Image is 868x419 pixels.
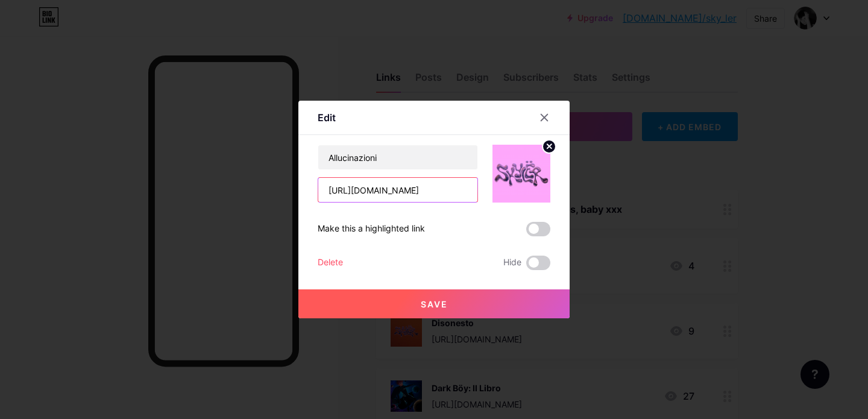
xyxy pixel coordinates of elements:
span: Hide [503,256,521,270]
div: Make this a highlighted link [318,222,425,236]
input: URL [318,178,477,202]
div: Edit [318,110,336,125]
span: Save [421,299,448,309]
div: Delete [318,256,343,270]
img: link_thumbnail [492,145,550,203]
button: Save [298,289,570,318]
input: Title [318,145,477,169]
